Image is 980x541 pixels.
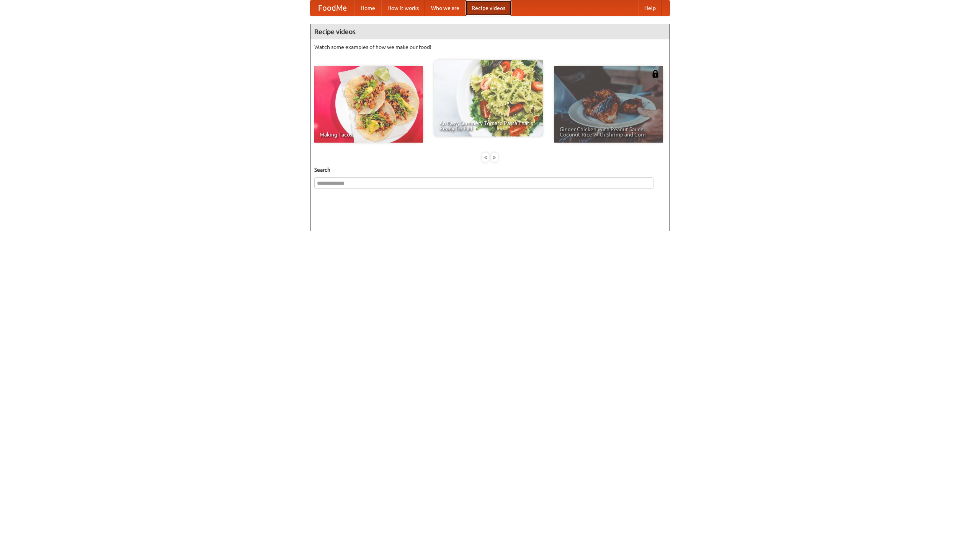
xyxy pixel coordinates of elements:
div: « [482,153,489,162]
img: 483408.png [652,70,659,78]
a: How it works [381,0,425,16]
h5: Search [314,166,666,174]
a: FoodMe [310,0,354,16]
a: Home [354,0,381,16]
span: An Easy, Summery Tomato Pasta That's Ready for Fall [439,120,537,131]
a: Making Tacos [314,66,423,143]
a: Recipe videos [465,0,511,16]
a: Who we are [425,0,465,16]
h4: Recipe videos [310,24,670,39]
span: Making Tacos [320,132,418,137]
div: » [491,153,498,162]
a: An Easy, Summery Tomato Pasta That's Ready for Fall [434,60,543,136]
p: Watch some examples of how we make our food! [314,43,666,51]
a: Help [638,0,662,16]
